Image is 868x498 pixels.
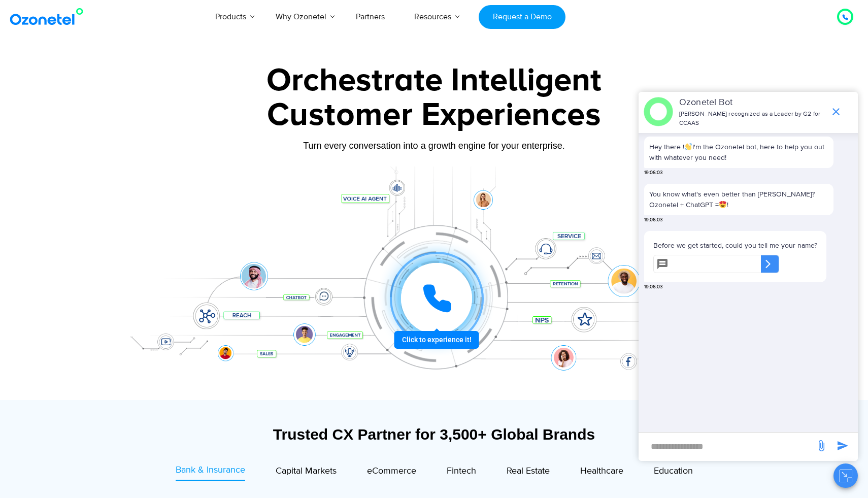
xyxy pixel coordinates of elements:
a: Capital Markets [276,463,337,481]
a: Real Estate [507,463,550,481]
p: You know what's even better than [PERSON_NAME]? Ozonetel + ChatGPT = ! [649,189,828,210]
span: 19:06:03 [644,169,663,177]
span: 19:06:03 [644,283,663,291]
a: Healthcare [580,463,623,481]
span: send message [811,436,831,456]
span: send message [832,436,853,456]
a: Bank & Insurance [176,463,245,481]
span: Capital Markets [276,466,337,477]
div: Orchestrate Intelligent [117,64,751,97]
span: eCommerce [367,466,416,477]
p: Ozonetel Bot [679,96,825,110]
a: eCommerce [367,463,416,481]
button: Close chat [833,463,858,488]
div: Customer Experiences [117,91,751,140]
img: header [644,97,673,126]
div: Turn every conversation into a growth engine for your enterprise. [117,140,751,151]
a: Request a Demo [479,5,565,29]
a: Fintech [447,463,476,481]
div: new-msg-input [644,438,810,456]
img: 😍 [719,201,726,208]
span: Fintech [447,466,476,477]
p: [PERSON_NAME] recognized as a Leader by G2 for CCAAS [679,110,825,128]
div: Trusted CX Partner for 3,500+ Global Brands [122,425,746,443]
p: Before we get started, could you tell me your name? [653,240,817,251]
span: Healthcare [580,466,623,477]
span: Bank & Insurance [176,464,245,476]
span: Real Estate [507,466,550,477]
span: end chat or minimize [826,102,846,122]
p: Hey there ! I'm the Ozonetel bot, here to help you out with whatever you need! [649,142,828,163]
img: 👋 [685,143,692,150]
span: 19:06:03 [644,216,663,224]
